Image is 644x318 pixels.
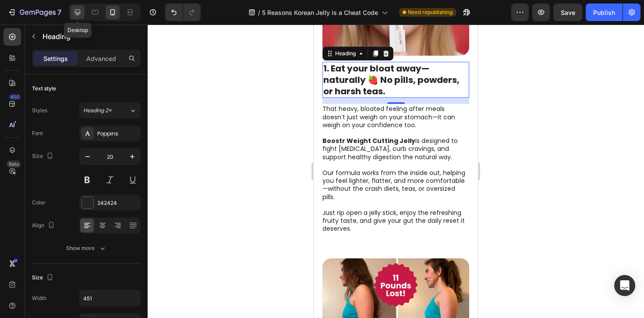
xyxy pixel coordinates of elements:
[8,93,21,100] div: 450
[57,7,61,18] p: 7
[83,107,112,114] span: Heading 2*
[32,272,55,284] div: Size
[32,129,43,137] div: Font
[586,4,623,21] button: Publish
[66,244,107,253] div: Show more
[43,54,68,63] p: Settings
[314,25,478,318] iframe: Design area
[97,199,138,207] div: 242424
[593,8,615,17] div: Publish
[7,161,21,168] div: Beta
[32,150,55,162] div: Size
[80,290,140,306] input: Auto
[561,9,575,16] span: Save
[614,275,635,296] div: Open Intercom Messenger
[32,240,141,256] button: Show more
[97,130,138,138] div: Poppins
[165,4,201,21] div: Undo/Redo
[262,8,378,17] span: 5 Reasons Korean Jelly is a Cheat Code
[32,199,46,207] div: Color
[32,107,47,114] div: Styles
[408,8,453,16] span: Need republishing
[4,4,65,21] button: 7
[42,31,137,42] p: Heading
[79,103,141,118] button: Heading 2*
[32,85,56,93] div: Text style
[553,4,582,21] button: Save
[32,294,46,302] div: Width
[258,8,260,17] span: /
[32,220,57,232] div: Align
[86,54,116,63] p: Advanced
